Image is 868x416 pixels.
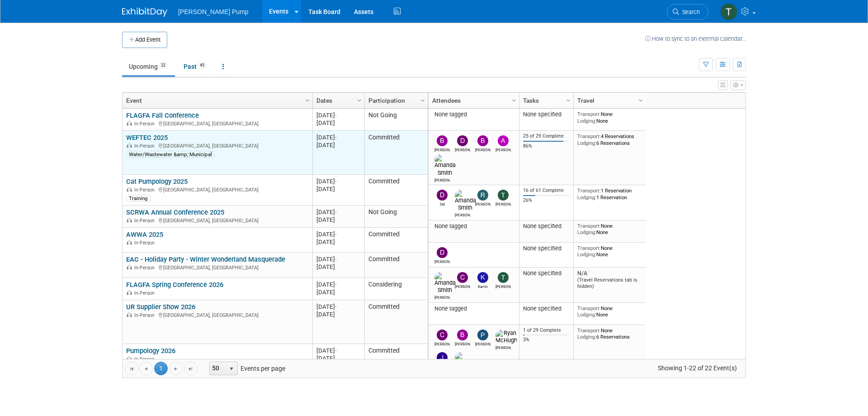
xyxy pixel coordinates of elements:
[455,190,476,211] img: Amanda Smith
[577,270,642,289] div: N/A
[523,197,570,204] div: 26%
[577,277,642,289] div: (Travel Reservations tab is hidden)
[198,362,294,375] span: Events per page
[126,186,308,193] div: [GEOGRAPHIC_DATA], [GEOGRAPHIC_DATA]
[432,93,513,108] a: Attendees
[498,190,509,201] img: Teri Beth Perkins
[316,134,360,141] div: [DATE]
[126,303,195,311] a: UR Supplier Show 2026
[679,9,700,15] span: Search
[477,135,488,146] img: Brian Lee
[316,288,360,296] div: [DATE]
[437,190,448,201] img: Del Ritz
[169,362,183,375] a: Go to the next page
[455,146,471,152] div: David Perry
[434,146,450,152] div: Bobby Zitzka
[154,362,168,375] span: 1
[126,263,308,271] div: [GEOGRAPHIC_DATA], [GEOGRAPHIC_DATA]
[498,135,509,146] img: Allan Curry
[577,245,642,258] div: None None
[316,255,360,263] div: [DATE]
[316,93,359,108] a: Dates
[477,330,488,340] img: Patrick Champagne
[304,97,311,104] span: Column Settings
[523,223,570,230] div: None specified
[187,365,194,373] span: Go to the last page
[645,35,746,42] a: How to sync to an external calendar...
[477,272,488,283] img: Karrin Scott
[127,218,132,222] img: In-Person Event
[316,119,360,127] div: [DATE]
[475,146,491,152] div: Brian Lee
[437,135,448,146] img: Bobby Zitzka
[316,311,360,318] div: [DATE]
[437,247,448,258] img: David Perry
[434,340,450,346] div: Christopher Thompson
[134,265,157,271] span: In-Person
[134,121,157,127] span: In-Person
[577,229,596,235] span: Lodging:
[577,327,601,334] span: Transport:
[134,290,157,296] span: In-Person
[457,330,468,340] img: Bobby Zitzka
[667,4,708,20] a: Search
[437,352,448,363] img: Jake Sowders
[177,58,214,75] a: Past45
[434,258,450,264] div: David Perry
[126,208,224,216] a: SCRWA Annual Conference 2025
[127,290,132,295] img: In-Person Event
[434,201,450,206] div: Del Ritz
[127,265,132,269] img: In-Person Event
[495,330,517,344] img: Ryan McHugh
[316,230,360,238] div: [DATE]
[577,194,596,201] span: Lodging:
[126,281,223,289] a: FLAGFA Spring Conference 2026
[126,111,199,120] a: FLAGFA Fall Conference
[127,240,132,244] img: In-Person Event
[523,305,570,312] div: None specified
[577,223,601,229] span: Transport:
[577,311,596,318] span: Lodging:
[720,3,737,20] img: Teri Beth Perkins
[134,143,157,149] span: In-Person
[434,154,456,176] img: Amanda Smith
[335,303,337,310] span: -
[565,97,572,104] span: Column Settings
[523,187,570,194] div: 16 of 61 Complete
[134,218,157,224] span: In-Person
[577,118,596,124] span: Lodging:
[364,175,428,206] td: Committed
[564,93,574,106] a: Column Settings
[126,255,285,263] a: EAC - Holiday Party - Winter Wonderland Masquerade
[158,62,168,69] span: 22
[127,143,132,148] img: In-Person Event
[457,272,468,283] img: Carmen Campbell
[134,312,157,318] span: In-Person
[455,340,471,346] div: Bobby Zitzka
[495,201,511,206] div: Teri Beth Perkins
[335,112,337,119] span: -
[650,362,745,374] span: Showing 1-22 of 22 Event(s)
[477,190,488,201] img: Robert Lega
[523,111,570,118] div: None specified
[139,362,153,375] a: Go to the previous page
[335,256,337,263] span: -
[434,294,450,300] div: Amanda Smith
[577,251,596,258] span: Lodging:
[303,93,313,106] a: Column Settings
[316,354,360,362] div: [DATE]
[142,365,150,373] span: Go to the previous page
[316,263,360,271] div: [DATE]
[335,178,337,185] span: -
[127,356,132,361] img: In-Person Event
[126,120,308,127] div: [GEOGRAPHIC_DATA], [GEOGRAPHIC_DATA]
[316,347,360,354] div: [DATE]
[364,206,428,228] td: Not Going
[523,143,570,149] div: 86%
[523,337,570,343] div: 3%
[637,97,644,104] span: Column Settings
[495,344,511,350] div: Ryan McHugh
[134,187,157,193] span: In-Person
[523,93,567,108] a: Tasks
[122,58,175,75] a: Upcoming22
